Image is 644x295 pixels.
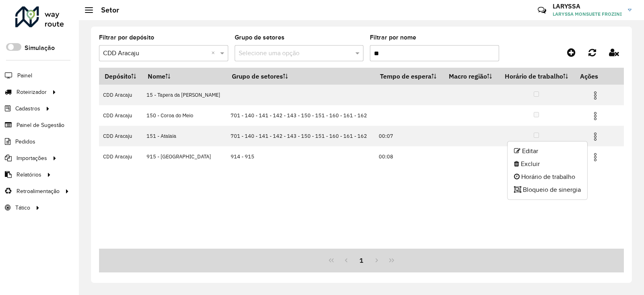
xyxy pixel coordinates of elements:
[226,68,374,85] th: Grupo de setores
[374,68,443,85] th: Tempo de espera
[508,183,587,196] li: Bloqueio de sinergia
[99,126,142,146] td: CDD Aracaju
[99,68,142,85] th: Depósito
[15,137,35,146] span: Pedidos
[226,146,374,167] td: 914 - 915
[93,6,119,15] h2: Setor
[17,170,41,179] span: Relatórios
[17,88,47,96] span: Roteirizador
[211,48,218,58] span: Clear all
[15,204,30,212] span: Tático
[508,145,587,158] li: Editar
[226,105,374,126] td: 701 - 140 - 141 - 142 - 143 - 150 - 151 - 160 - 161 - 162
[99,105,142,126] td: CDD Aracaju
[99,85,142,105] td: CDD Aracaju
[15,104,40,113] span: Cadastros
[17,121,64,129] span: Painel de Sugestão
[142,85,226,105] td: 15 - Tapera da [PERSON_NAME]
[553,2,622,10] h3: LARYSSA
[17,71,32,80] span: Painel
[574,68,623,85] th: Ações
[142,126,226,146] td: 151 - Atalaia
[374,146,443,167] td: 00:08
[443,68,498,85] th: Macro região
[354,253,369,268] button: 1
[508,158,587,170] li: Excluir
[553,10,622,18] span: LARYSSA MONSUETE FROZINI
[17,154,47,162] span: Importações
[374,126,443,146] td: 00:07
[99,33,154,42] label: Filtrar por depósito
[498,68,574,85] th: Horário de trabalho
[17,187,60,195] span: Retroalimentação
[508,170,587,183] li: Horário de trabalho
[25,43,55,53] label: Simulação
[235,33,285,42] label: Grupo de setores
[370,33,416,42] label: Filtrar por nome
[142,146,226,167] td: 915 - [GEOGRAPHIC_DATA]
[99,146,142,167] td: CDD Aracaju
[142,105,226,126] td: 150 - Coroa do Meio
[226,126,374,146] td: 701 - 140 - 141 - 142 - 143 - 150 - 151 - 160 - 161 - 162
[533,2,551,19] a: Contato Rápido
[142,68,226,85] th: Nome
